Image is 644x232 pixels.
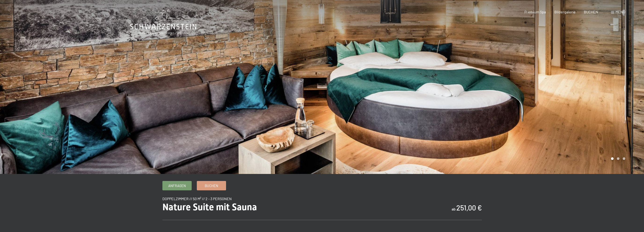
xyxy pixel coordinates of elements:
span: Anfragen [168,183,186,188]
a: Buchen [197,181,226,190]
b: 251,00 € [456,203,482,212]
span: Nature Suite mit Sauna [162,202,257,213]
a: Bildergalerie [554,10,576,14]
a: BUCHEN [584,10,598,14]
a: Anfragen [163,181,191,190]
span: Menü [615,10,625,14]
span: Doppelzimmer // 50 m² // 2 - 3 Personen [162,196,232,201]
a: Premium Spa [524,10,546,14]
span: Buchen [205,183,218,188]
span: ab [452,207,456,211]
